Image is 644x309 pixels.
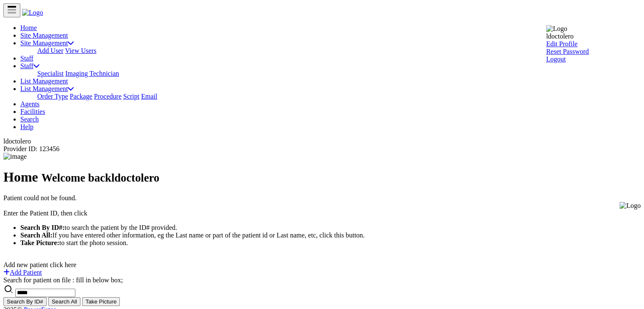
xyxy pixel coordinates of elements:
[20,224,65,231] strong: Search By ID#:
[3,153,27,160] img: image
[111,171,160,184] strong: ldoctolero
[123,93,139,100] a: Script
[20,32,68,39] a: Site Management
[546,40,578,47] a: Edit Profile
[20,55,33,62] a: Staff
[37,70,64,77] a: Specialist
[20,62,39,69] a: Staff
[65,47,96,54] a: View Users
[52,298,77,305] span: Search All
[3,210,87,217] span: Enter the Patient ID, then click
[20,232,365,239] li: If you have entered other information, eg the Last name or part of the patient id or Last name, e...
[20,239,59,246] strong: Take Picture:
[3,269,42,276] a: Add Patient
[619,202,641,210] img: Logo
[37,47,64,54] a: Add User
[546,33,589,40] div: ldoctolero
[20,85,74,92] a: List Management
[20,39,74,47] a: Site Management
[20,24,37,31] a: Home
[41,171,160,184] small: Welcome back
[20,108,45,115] a: Facilities
[86,298,116,305] span: Take Picture
[546,25,567,33] img: Logo
[3,276,123,284] span: Search for patient on file : fill in below box;
[546,48,589,55] a: Reset Password
[94,93,122,100] a: Procedure
[20,116,39,123] a: Search
[3,169,641,185] h1: Home
[3,261,76,268] span: Add new patient click here
[22,9,43,17] img: Logo
[3,297,47,306] button: Search By ID#
[37,93,68,100] a: Order Type
[546,55,566,63] a: Logout
[70,93,92,100] a: Package
[7,298,43,305] span: Search By ID#
[20,77,68,85] a: List Management
[48,297,80,306] button: Search All
[20,232,53,239] strong: Search All:
[20,123,33,130] a: Help
[20,100,39,108] a: Agents
[3,194,641,202] div: Patient could not be found.
[20,239,365,247] li: to start the photo session.
[82,297,120,306] button: Take Picture
[65,70,119,77] a: Imaging Technician
[141,93,157,100] a: Email
[20,224,365,232] li: to search the patient by the ID# provided.
[3,138,59,152] span: ldoctolero Provider ID: 123456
